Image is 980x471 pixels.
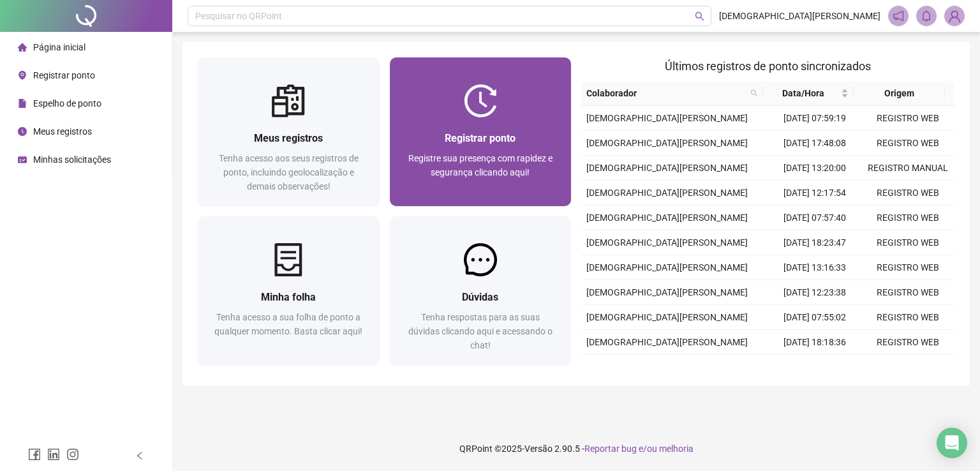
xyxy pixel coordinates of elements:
td: REGISTRO WEB [861,131,954,156]
span: [DEMOGRAPHIC_DATA][PERSON_NAME] [719,9,880,23]
footer: QRPoint © 2025 - 2.90.5 - [172,426,980,471]
span: schedule [18,155,27,164]
td: REGISTRO WEB [861,280,954,305]
td: [DATE] 13:16:33 [768,255,861,280]
td: [DATE] 13:20:00 [768,156,861,181]
th: Origem [854,81,944,106]
div: Open Intercom Messenger [937,428,967,458]
span: Página inicial [33,42,85,52]
span: Data/Hora [768,86,838,100]
span: Registre sua presença com rapidez e segurança clicando aqui! [408,153,553,177]
span: Minhas solicitações [33,154,111,165]
td: REGISTRO MANUAL [861,156,954,181]
span: [DEMOGRAPHIC_DATA][PERSON_NAME] [586,188,748,198]
td: [DATE] 12:17:54 [768,181,861,206]
span: clock-circle [18,127,27,136]
img: 94064 [945,6,964,26]
span: [DEMOGRAPHIC_DATA][PERSON_NAME] [586,113,748,123]
span: facebook [28,448,41,461]
span: Dúvidas [462,291,498,303]
td: [DATE] 12:23:38 [768,280,861,305]
td: [DATE] 07:59:19 [768,106,861,131]
span: Registrar ponto [33,70,95,80]
span: Tenha respostas para as suas dúvidas clicando aqui e acessando o chat! [408,312,553,350]
td: [DATE] 18:23:47 [768,230,861,255]
span: [DEMOGRAPHIC_DATA][PERSON_NAME] [586,337,748,347]
span: [DEMOGRAPHIC_DATA][PERSON_NAME] [586,312,748,322]
span: Versão [524,444,553,454]
td: [DATE] 17:48:08 [768,131,861,156]
td: REGISTRO WEB [861,181,954,206]
span: Meus registros [33,126,92,137]
span: Minha folha [261,291,316,303]
span: Espelho de ponto [33,98,101,108]
span: Tenha acesso aos seus registros de ponto, incluindo geolocalização e demais observações! [219,153,359,191]
span: Últimos registros de ponto sincronizados [665,59,871,73]
td: [DATE] 07:57:40 [768,206,861,230]
span: [DEMOGRAPHIC_DATA][PERSON_NAME] [586,262,748,273]
span: Reportar bug e/ou melhoria [584,444,694,454]
td: REGISTRO WEB [861,106,954,131]
a: Registrar pontoRegistre sua presença com rapidez e segurança clicando aqui! [390,57,572,206]
span: linkedin [47,448,60,461]
td: REGISTRO WEB [861,330,954,355]
span: search [748,84,761,103]
td: REGISTRO WEB [861,305,954,330]
a: Meus registrosTenha acesso aos seus registros de ponto, incluindo geolocalização e demais observa... [198,57,380,206]
span: [DEMOGRAPHIC_DATA][PERSON_NAME] [586,237,748,248]
span: Tenha acesso a sua folha de ponto a qualquer momento. Basta clicar aqui! [214,312,362,336]
span: Colaborador [586,86,745,100]
span: [DEMOGRAPHIC_DATA][PERSON_NAME] [586,287,748,297]
td: [DATE] 07:55:02 [768,305,861,330]
span: Meus registros [254,132,323,144]
a: DúvidasTenha respostas para as suas dúvidas clicando aqui e acessando o chat! [390,216,572,365]
span: [DEMOGRAPHIC_DATA][PERSON_NAME] [586,213,748,223]
span: bell [921,10,932,22]
td: REGISTRO WEB [861,255,954,280]
span: instagram [66,448,79,461]
td: [DATE] 13:16:58 [768,355,861,380]
span: [DEMOGRAPHIC_DATA][PERSON_NAME] [586,163,748,173]
span: search [750,89,758,97]
th: Data/Hora [763,81,854,106]
span: search [695,11,704,21]
td: REGISTRO WEB [861,230,954,255]
span: environment [18,71,27,80]
span: file [18,99,27,108]
td: [DATE] 18:18:36 [768,330,861,355]
td: REGISTRO WEB [861,355,954,380]
span: left [135,451,144,460]
a: Minha folhaTenha acesso a sua folha de ponto a qualquer momento. Basta clicar aqui! [198,216,380,365]
span: home [18,43,27,52]
span: [DEMOGRAPHIC_DATA][PERSON_NAME] [586,138,748,148]
span: Registrar ponto [445,132,516,144]
td: REGISTRO WEB [861,206,954,230]
span: notification [893,10,904,22]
